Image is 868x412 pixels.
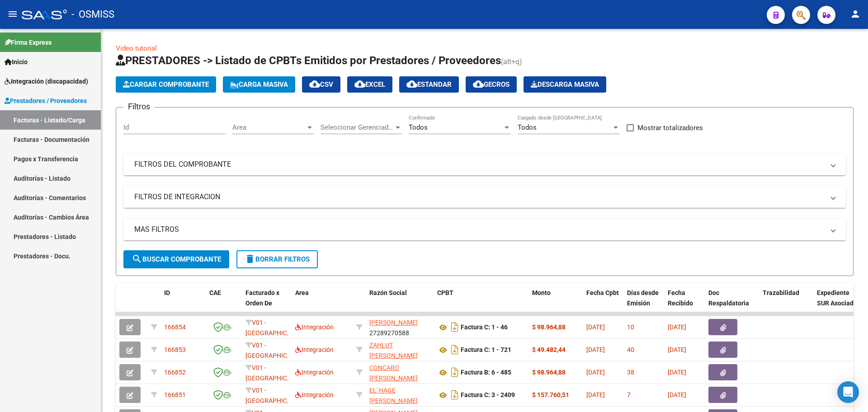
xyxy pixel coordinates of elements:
[449,388,461,402] i: Descargar documento
[123,186,846,208] mat-expansion-panel-header: FILTROS DE INTEGRACION
[466,76,517,93] button: Gecros
[245,255,310,263] span: Borrar Filtros
[461,392,515,399] strong: Factura C: 3 - 2409
[123,154,846,175] mat-expansion-panel-header: FILTROS DEL COMPROBANTE
[369,340,430,359] div: 27354298010
[116,54,501,67] span: PRESTADORES -> Listado de CPBTs Emitidos por Prestadores / Proveedores
[623,283,664,323] datatable-header-cell: Días desde Emisión
[164,369,186,376] span: 166852
[309,80,333,89] span: CSV
[245,289,279,307] span: Facturado x Orden De
[5,57,28,67] span: Inicio
[123,219,846,240] mat-expansion-panel-header: MAS FILTROS
[627,369,634,376] span: 38
[837,381,859,403] div: Open Intercom Messenger
[586,369,605,376] span: [DATE]
[164,346,186,353] span: 166853
[449,320,461,334] i: Descargar documento
[461,369,511,376] strong: Factura B: 6 - 485
[245,253,255,264] mat-icon: delete
[399,76,459,93] button: Estandar
[295,289,309,296] span: Area
[406,80,452,89] span: Estandar
[627,346,634,353] span: 40
[369,364,418,382] span: CONCARO [PERSON_NAME]
[850,9,861,19] mat-icon: person
[366,283,434,323] datatable-header-cell: Razón Social
[586,323,605,331] span: [DATE]
[347,76,392,93] button: EXCEL
[461,324,508,331] strong: Factura C: 1 - 46
[668,323,686,331] span: [DATE]
[160,283,206,323] datatable-header-cell: ID
[406,79,417,89] mat-icon: cloud_download
[132,255,221,263] span: Buscar Comprobante
[763,289,799,296] span: Trazabilidad
[528,283,583,323] datatable-header-cell: Monto
[813,283,863,323] datatable-header-cell: Expediente SUR Asociado
[627,289,659,307] span: Días desde Emisión
[134,192,824,202] mat-panel-title: FILTROS DE INTEGRACION
[583,283,623,323] datatable-header-cell: Fecha Cpbt
[434,283,528,323] datatable-header-cell: CPBT
[232,123,306,131] span: Area
[134,225,824,234] mat-panel-title: MAS FILTROS
[354,79,365,89] mat-icon: cloud_download
[586,289,619,296] span: Fecha Cpbt
[116,76,216,93] button: Cargar Comprobante
[369,363,430,382] div: 27200200948
[586,391,605,398] span: [DATE]
[532,391,569,398] strong: $ 157.760,51
[302,76,340,93] button: CSV
[164,391,186,398] span: 166851
[524,76,606,93] app-download-masive: Descarga masiva de comprobantes (adjuntos)
[236,250,318,268] button: Borrar Filtros
[354,80,385,89] span: EXCEL
[532,346,566,353] strong: $ 49.482,44
[668,369,686,376] span: [DATE]
[664,283,705,323] datatable-header-cell: Fecha Recibido
[524,76,606,93] button: Descarga Masiva
[437,289,453,296] span: CPBT
[369,319,418,326] span: [PERSON_NAME]
[223,76,295,93] button: Carga Masiva
[369,289,407,296] span: Razón Social
[501,57,522,66] span: (alt+q)
[123,100,155,113] h3: Filtros
[531,80,599,89] span: Descarga Masiva
[295,369,334,376] span: Integración
[532,369,566,376] strong: $ 98.964,88
[668,346,686,353] span: [DATE]
[473,79,484,89] mat-icon: cloud_download
[532,323,566,331] strong: $ 98.964,88
[123,80,209,89] span: Cargar Comprobante
[586,346,605,353] span: [DATE]
[209,289,221,296] span: CAE
[242,283,292,323] datatable-header-cell: Facturado x Orden De
[309,79,320,89] mat-icon: cloud_download
[369,385,430,404] div: 20262683010
[164,323,186,331] span: 166854
[369,318,430,337] div: 27289270588
[5,37,52,47] span: Firma Express
[817,289,857,307] span: Expediente SUR Asociado
[5,76,88,86] span: Integración (discapacidad)
[461,346,511,354] strong: Factura C: 1 - 721
[5,96,87,106] span: Prestadores / Proveedores
[206,283,242,323] datatable-header-cell: CAE
[71,5,114,24] span: - OSMISS
[116,44,157,52] a: Video tutorial
[627,323,634,331] span: 10
[668,289,693,307] span: Fecha Recibido
[627,391,631,398] span: 7
[532,289,551,296] span: Monto
[295,323,334,331] span: Integración
[230,80,288,89] span: Carga Masiva
[7,9,18,19] mat-icon: menu
[123,250,229,268] button: Buscar Comprobante
[705,283,759,323] datatable-header-cell: Doc Respaldatoria
[449,365,461,379] i: Descargar documento
[668,391,686,398] span: [DATE]
[518,123,537,131] span: Todos
[759,283,813,323] datatable-header-cell: Trazabilidad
